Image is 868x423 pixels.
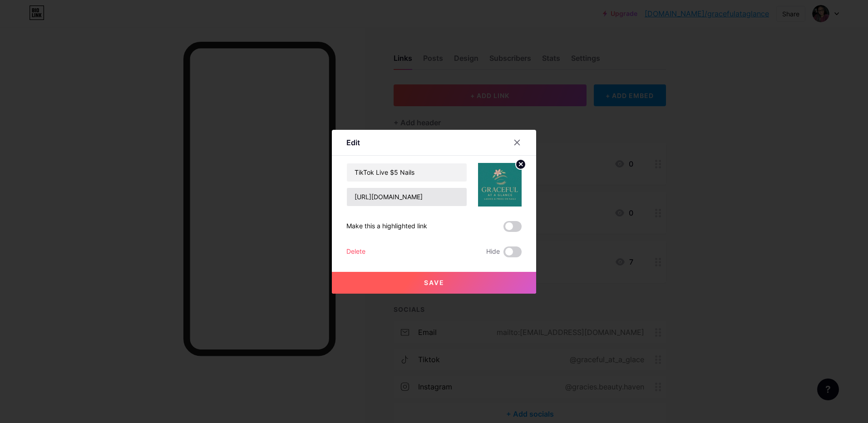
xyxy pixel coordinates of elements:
div: Make this a highlighted link [346,221,427,232]
div: Edit [346,137,360,148]
img: link_thumbnail [478,163,522,207]
input: Title [347,163,467,182]
span: Hide [486,246,500,257]
div: Delete [346,246,365,257]
input: URL [347,188,467,206]
button: Save [332,272,536,294]
span: Save [424,279,444,286]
